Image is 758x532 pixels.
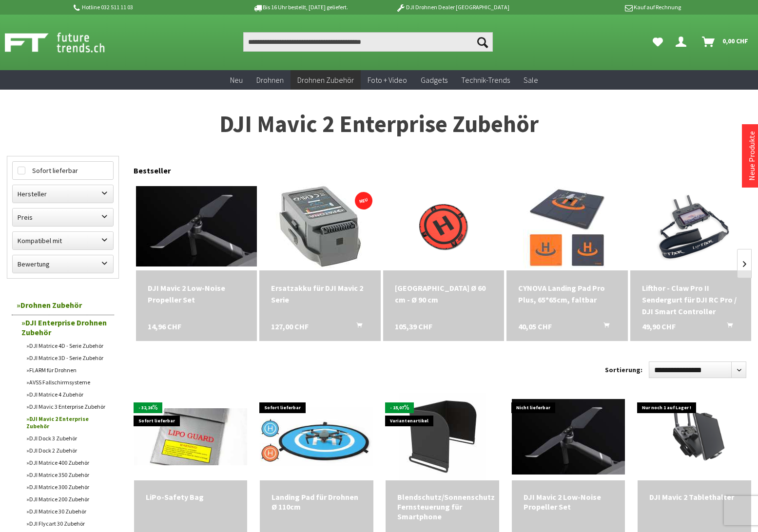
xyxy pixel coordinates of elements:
[649,492,739,502] a: DJI Mavic 2 Tablethalter 40,05 CHF In den Warenkorb
[461,75,510,85] span: Technik-Trends
[529,1,681,13] p: Kauf auf Rechnung
[21,364,114,376] a: FLARM für Drohnen
[715,321,739,333] button: In den Warenkorb
[271,282,369,305] div: Ersatzakku für DJI Mavic 2 Serie
[134,408,248,465] img: LiPo-Safety Bag
[518,282,616,305] div: CYNOVA Landing Pad Pro Plus, 65*65cm, faltbar
[243,32,493,52] input: Produkt, Marke, Kategorie, EAN, Artikelnummer…
[397,492,487,521] a: Blendschutz/Sonnenschutz Fernsteuerung für Smartphone 16,96 CHF
[146,492,236,502] a: LiPo-Safety Bag 13,50 CHF In den Warenkorb
[21,432,114,444] a: DJI Dock 3 Zubehör
[297,75,354,85] span: Drohnen Zubehör
[134,156,751,180] div: Bestseller
[223,70,250,90] a: Neu
[421,75,447,85] span: Gadgets
[376,1,528,13] p: DJI Drohnen Dealer [GEOGRAPHIC_DATA]
[524,492,614,512] a: DJI Mavic 2 Low-Noise Propeller Set 14,96 CHF
[649,492,739,502] div: DJI Mavic 2 Tablethalter
[12,295,114,315] a: Drohnen Zubehör
[224,1,376,13] p: Bis 16 Uhr bestellt, [DATE] geliefert.
[698,32,753,52] a: Warenkorb
[399,393,486,480] img: Blendschutz/Sonnenschutz Fernsteuerung für Smartphone
[395,321,432,332] span: 105,39 CHF
[271,282,369,305] a: Ersatzakku für DJI Mavic 2 Serie 127,00 CHF In den Warenkorb
[271,321,309,332] span: 127,00 CHF
[21,388,114,400] a: DJI Matrice 4 Zubehör
[21,481,114,493] a: DJI Matrice 300 Zubehör
[13,162,113,179] label: Sofort lieferbar
[21,413,114,432] a: DJI Mavic 2 Enterprise Zubehör
[260,407,373,466] img: Landing Pad für Drohnen Ø 110cm
[361,70,414,90] a: Foto + Video
[136,186,257,267] img: DJI Mavic 2 Low-Noise Propeller Set
[642,321,676,332] span: 49,90 CHF
[592,321,615,333] button: In den Warenkorb
[7,112,751,136] h1: DJI Mavic 2 Enterprise Zubehör
[524,75,538,85] span: Sale
[414,70,454,90] a: Gadgets
[291,70,361,90] a: Drohnen Zubehör
[21,493,114,505] a: DJI Matrice 200 Zubehör
[642,282,739,317] a: Lifthor - Claw Pro II Sendergurt für DJI RC Pro / DJI Smart Controller 49,90 CHF In den Warenkorb
[21,352,114,364] a: DJI Matrice 3D - Serie Zubehör
[21,400,114,413] a: DJI Mavic 3 Enterprise Zubehör
[13,185,113,203] label: Hersteller
[72,1,224,13] p: Hotline 032 511 11 03
[272,492,362,512] div: Landing Pad für Drohnen Ø 110cm
[722,33,748,49] span: 0,00 CHF
[395,282,492,305] a: [GEOGRAPHIC_DATA] Ø 60 cm - Ø 90 cm 105,39 CHF
[395,282,492,305] div: [GEOGRAPHIC_DATA] Ø 60 cm - Ø 90 cm
[230,75,243,85] span: Neu
[13,255,113,273] label: Bewertung
[672,32,694,52] a: Dein Konto
[21,456,114,469] a: DJI Matrice 400 Zubehör
[638,405,751,469] img: DJI Mavic 2 Tablethalter
[13,209,113,226] label: Preis
[148,321,181,332] span: 14,96 CHF
[454,70,517,90] a: Technik-Trends
[400,183,487,270] img: Hoodman Landeplatz Ø 60 cm - Ø 90 cm
[17,315,114,340] a: DJI Enterprise Drohnen Zubehör
[21,340,114,352] a: DJI Matrice 4D - Serie Zubehör
[512,399,625,475] img: DJI Mavic 2 Low-Noise Propeller Set
[397,492,487,521] div: Blendschutz/Sonnenschutz Fernsteuerung für Smartphone
[21,469,114,481] a: DJI Matrice 350 Zubehör
[518,282,616,305] a: CYNOVA Landing Pad Pro Plus, 65*65cm, faltbar 40,05 CHF In den Warenkorb
[13,232,113,249] label: Kompatibel mit
[21,517,114,530] a: DJI Flycart 30 Zubehör
[605,362,642,378] label: Sortierung:
[523,183,611,270] img: CYNOVA Landing Pad Pro Plus, 65*65cm, faltbar
[21,444,114,456] a: DJI Dock 2 Zubehör
[747,131,757,181] a: Neue Produkte
[648,32,668,52] a: Meine Favoriten
[524,492,614,512] div: DJI Mavic 2 Low-Noise Propeller Set
[276,183,365,270] img: Ersatzakku für DJI Mavic 2 Serie
[5,30,126,55] img: Shop Futuretrends - zur Startseite wechseln
[272,492,362,512] a: Landing Pad für Drohnen Ø 110cm 39,90 CHF In den Warenkorb
[146,492,236,502] div: LiPo-Safety Bag
[517,70,545,90] a: Sale
[642,282,739,317] div: Lifthor - Claw Pro II Sendergurt für DJI RC Pro / DJI Smart Controller
[368,75,407,85] span: Foto + Video
[21,376,114,388] a: AVSS Fallschirmsysteme
[345,321,368,333] button: In den Warenkorb
[250,70,291,90] a: Drohnen
[642,183,739,270] img: Lifthor - Claw Pro II Sendergurt für DJI RC Pro / DJI Smart Controller
[518,321,552,332] span: 40,05 CHF
[472,32,493,52] button: Suchen
[148,282,245,305] a: DJI Mavic 2 Low-Noise Propeller Set 14,96 CHF
[21,505,114,517] a: DJI Matrice 30 Zubehör
[148,282,245,305] div: DJI Mavic 2 Low-Noise Propeller Set
[256,75,284,85] span: Drohnen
